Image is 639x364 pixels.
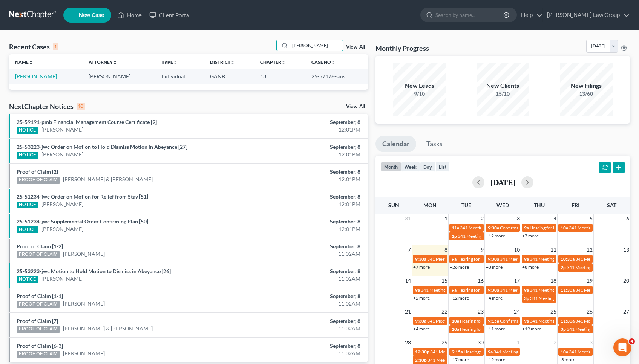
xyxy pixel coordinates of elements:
[559,357,575,362] a: +3 more
[500,318,586,324] span: Confirmation Hearing for [PERSON_NAME]
[572,202,579,208] span: Fri
[305,69,368,83] td: 25-57176-sms
[29,60,33,65] i: unfold_more
[589,214,593,223] span: 5
[488,349,493,355] span: 9a
[41,126,83,133] a: [PERSON_NAME]
[17,251,60,258] div: PROOF OF CLAIM
[251,193,361,200] div: September, 8
[488,225,499,231] span: 9:30a
[17,243,63,249] a: Proof of Claim [1-2]
[435,162,450,172] button: list
[622,245,630,254] span: 13
[251,151,361,158] div: 12:01PM
[524,256,529,262] span: 9a
[17,127,38,134] div: NOTICE
[486,233,505,239] a: +12 more
[17,293,63,299] a: Proof of Claim [1-1]
[457,287,516,293] span: Hearing for [PERSON_NAME]
[486,357,505,362] a: +19 more
[17,144,187,150] a: 25-53223-jwc Order on Motion to Hold Dismiss Motion in Abeyance [27]
[407,245,412,254] span: 7
[477,338,484,347] span: 30
[251,143,361,151] div: September, 8
[41,275,83,283] a: [PERSON_NAME]
[530,256,598,262] span: 341 Meeting for [PERSON_NAME]
[9,102,85,111] div: NextChapter Notices
[17,301,60,308] div: PROOF OF CLAIM
[311,59,336,65] a: Case Nounfold_more
[457,256,516,262] span: Hearing for [PERSON_NAME]
[290,40,343,51] input: Search by name...
[561,225,568,231] span: 10a
[530,318,598,324] span: 341 Meeting for [PERSON_NAME]
[251,275,361,283] div: 11:02AM
[486,295,503,301] a: +4 more
[629,338,635,344] span: 4
[522,264,539,270] a: +8 more
[560,81,613,90] div: New Filings
[460,318,519,324] span: Hearing for [PERSON_NAME]
[113,60,117,65] i: unfold_more
[560,90,613,98] div: 13/60
[413,295,430,301] a: +2 more
[561,265,566,270] span: 2p
[427,256,535,262] span: 341 Meeting for [PERSON_NAME] & [PERSON_NAME]
[281,60,286,65] i: unfold_more
[490,178,515,186] h2: [DATE]
[496,202,509,208] span: Wed
[586,276,593,285] span: 19
[530,295,598,301] span: 341 Meeting for [PERSON_NAME]
[553,214,557,223] span: 4
[458,233,526,239] span: 341 Meeting for [PERSON_NAME]
[452,225,459,231] span: 11a
[550,307,557,316] span: 25
[251,168,361,176] div: September, 8
[480,214,484,223] span: 2
[530,287,598,293] span: 341 Meeting for [PERSON_NAME]
[404,338,412,347] span: 28
[251,250,361,258] div: 11:02AM
[452,287,457,293] span: 9a
[420,136,449,152] a: Tasks
[452,318,459,324] span: 10a
[516,214,521,223] span: 3
[17,119,157,125] a: 25-59191-pmb Financial Management Course Certificate [9]
[428,357,495,363] span: 341 Meeting for [PERSON_NAME]
[622,276,630,285] span: 20
[251,350,361,357] div: 11:02AM
[430,349,521,355] span: 341 Meeting for [PERSON_NAME][US_STATE]
[524,287,529,293] span: 9a
[404,276,412,285] span: 14
[53,43,58,50] div: 1
[488,256,499,262] span: 9:30a
[41,225,83,233] a: [PERSON_NAME]
[63,250,105,258] a: [PERSON_NAME]
[251,268,361,275] div: September, 8
[477,81,529,90] div: New Clients
[346,104,365,109] a: View All
[513,276,521,285] span: 17
[251,243,361,250] div: September, 8
[534,202,545,208] span: Thu
[415,357,427,363] span: 2:10p
[589,338,593,347] span: 3
[550,245,557,254] span: 11
[530,225,618,231] span: Hearing for Kannathaporn [PERSON_NAME]
[441,307,448,316] span: 22
[15,73,57,80] a: [PERSON_NAME]
[586,245,593,254] span: 12
[251,225,361,233] div: 12:01PM
[17,276,38,283] div: NOTICE
[524,318,529,324] span: 9a
[63,350,105,357] a: [PERSON_NAME]
[421,287,489,293] span: 341 Meeting for [PERSON_NAME]
[486,264,503,270] a: +3 more
[173,60,178,65] i: unfold_more
[513,245,521,254] span: 10
[561,318,575,324] span: 11:30a
[625,338,630,347] span: 4
[15,59,33,65] a: Nameunfold_more
[561,287,575,293] span: 11:30a
[500,256,568,262] span: 341 Meeting for [PERSON_NAME]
